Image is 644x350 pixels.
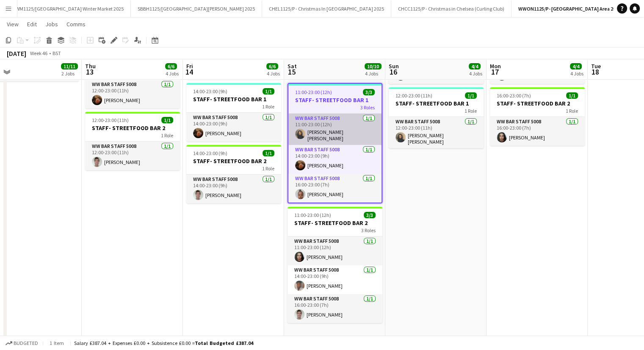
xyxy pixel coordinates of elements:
span: 1/1 [161,117,173,123]
div: 4 Jobs [469,70,482,77]
app-card-role: WW Bar Staff 50081/116:00-23:00 (7h)[PERSON_NAME] [288,174,381,203]
app-card-role: WW Bar Staff 50081/114:00-23:00 (9h)[PERSON_NAME] [186,175,281,203]
span: 11:00-23:00 (12h) [295,89,332,95]
div: 2 Jobs [61,70,77,77]
span: Sun [389,62,399,70]
div: 4 Jobs [365,70,381,77]
span: Thu [85,62,96,70]
span: 14 [185,67,193,77]
span: 3/3 [364,212,376,218]
h3: STAFF- STREETFOOD BAR 1 [288,96,381,104]
span: 1 item [47,340,67,346]
app-job-card: 14:00-23:00 (9h)1/1STAFF- STREETFOOD BAR 21 RoleWW Bar Staff 50081/114:00-23:00 (9h)[PERSON_NAME] [186,145,281,203]
span: Sat [287,62,297,70]
div: 4 Jobs [267,70,280,77]
app-card-role: WW Bar Staff 50081/116:00-23:00 (7h)[PERSON_NAME] [287,294,382,323]
app-card-role: WW Bar Staff 50081/111:00-23:00 (12h)[PERSON_NAME] [287,236,382,265]
h3: STAFF- STREETFOOD BAR 2 [490,100,585,107]
span: 3/3 [363,89,375,95]
h3: STAFF- STREETFOOD BAR 2 [85,124,180,132]
span: Week 46 [28,50,49,56]
div: 4 Jobs [570,70,583,77]
span: 10/10 [365,63,381,69]
span: 12:00-23:00 (11h) [395,92,432,99]
h3: STAFF- STREETFOOD BAR 2 [287,219,382,227]
span: 4/4 [469,63,481,69]
span: 12:00-23:00 (11h) [92,117,129,123]
span: 14:00-23:00 (9h) [193,88,227,94]
span: 1/1 [465,92,477,99]
span: 1 Role [161,132,173,139]
span: Edit [27,20,37,28]
app-card-role: WW Bar Staff 50081/114:00-23:00 (9h)[PERSON_NAME] [186,113,281,142]
h3: STAFF- STREETFOOD BAR 2 [186,157,281,165]
span: 1 Role [262,103,274,110]
app-job-card: 11:00-23:00 (12h)3/3STAFF- STREETFOOD BAR 13 RolesWW Bar Staff 50081/111:00-23:00 (12h)[PERSON_NA... [287,83,382,203]
span: Total Budgeted £387.04 [195,340,253,346]
a: View [3,19,22,30]
button: SBBH1125/[GEOGRAPHIC_DATA][PERSON_NAME] 2025 [131,0,262,17]
app-job-card: 12:00-23:00 (11h)1/1STAFF- STREETFOOD BAR 11 RoleWW Bar Staff 50081/112:00-23:00 (11h)[PERSON_NAM... [389,87,484,148]
span: View [7,20,19,28]
button: CHCC1125/P - Christmas in Chelsea (Curling Club) [391,0,511,17]
span: 6/6 [266,63,278,69]
span: 11:00-23:00 (12h) [294,212,331,218]
span: 14:00-23:00 (9h) [193,150,227,156]
button: Budgeted [4,339,39,348]
div: 4 Jobs [166,70,179,77]
app-job-card: 12:00-23:00 (11h)1/1STAFF- STREETFOOD BAR 21 RoleWW Bar Staff 50081/112:00-23:00 (11h)[PERSON_NAME] [85,112,180,170]
app-card-role: WW Bar Staff 50081/111:00-23:00 (12h)[PERSON_NAME] [PERSON_NAME] [288,114,381,145]
span: 6/6 [165,63,177,69]
a: Edit [24,19,40,30]
app-card-role: WW Bar Staff 50081/112:00-23:00 (11h)[PERSON_NAME] [85,142,180,170]
span: 16 [387,67,399,77]
span: 16:00-23:00 (7h) [497,92,531,99]
span: 1 Role [464,108,477,114]
span: Mon [490,62,501,70]
span: 17 [489,67,501,77]
span: 1 Role [262,165,274,172]
span: 11/11 [61,63,78,69]
app-card-role: WW Bar Staff 50081/114:00-23:00 (9h)[PERSON_NAME] [288,145,381,174]
div: BST [53,50,61,56]
span: Jobs [45,20,58,28]
h3: STAFF- STREETFOOD BAR 1 [389,100,484,107]
span: 3 Roles [360,104,375,111]
span: Comms [66,20,86,28]
div: Salary £387.04 + Expenses £0.00 + Subsistence £0.00 = [74,340,253,346]
a: Comms [63,19,89,30]
app-job-card: 16:00-23:00 (7h)1/1STAFF- STREETFOOD BAR 21 RoleWW Bar Staff 50081/116:00-23:00 (7h)[PERSON_NAME] [490,87,585,146]
div: [DATE] [7,49,26,58]
span: 1 Role [566,108,578,114]
h3: STAFF- STREETFOOD BAR 1 [186,95,281,103]
button: WWON1125/P- [GEOGRAPHIC_DATA] Area 2025 [511,0,628,17]
app-card-role: WW Bar Staff 50081/112:00-23:00 (11h)[PERSON_NAME] [PERSON_NAME] [389,117,484,148]
app-card-role: WW Bar Staff 50081/112:00-23:00 (11h)[PERSON_NAME] [85,80,180,108]
span: 3 Roles [361,227,376,233]
app-card-role: WW Bar Staff 50081/116:00-23:00 (7h)[PERSON_NAME] [490,117,585,146]
button: CHEL1125/P - Christmas In [GEOGRAPHIC_DATA] 2025 [262,0,391,17]
span: Tue [591,62,601,70]
span: 15 [286,67,297,77]
app-job-card: 14:00-23:00 (9h)1/1STAFF- STREETFOOD BAR 11 RoleWW Bar Staff 50081/114:00-23:00 (9h)[PERSON_NAME] [186,83,281,142]
span: 1/1 [566,92,578,99]
span: 4/4 [570,63,582,69]
span: Budgeted [14,340,38,346]
app-job-card: 11:00-23:00 (12h)3/3STAFF- STREETFOOD BAR 23 RolesWW Bar Staff 50081/111:00-23:00 (12h)[PERSON_NA... [287,207,382,323]
button: SBWM1125/[GEOGRAPHIC_DATA] Winter Market 2025 [3,0,131,17]
span: 18 [590,67,601,77]
app-card-role: WW Bar Staff 50081/114:00-23:00 (9h)[PERSON_NAME] [287,265,382,294]
span: 1/1 [263,88,274,94]
a: Jobs [42,19,61,30]
span: Fri [186,62,193,70]
span: 1/1 [263,150,274,156]
span: 13 [84,67,96,77]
